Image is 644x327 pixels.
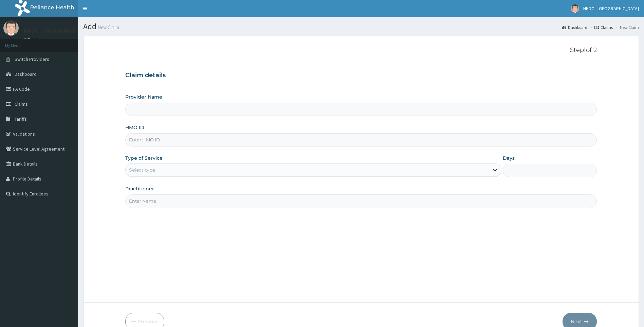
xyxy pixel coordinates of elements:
label: Days [503,155,515,161]
input: Enter HMO ID [125,133,597,147]
label: HMO ID [125,124,144,131]
a: Claims [594,24,613,30]
h1: Add [83,22,639,31]
h3: Claim details [125,72,597,79]
input: Enter Name [125,194,597,208]
span: Tariffs [15,116,27,122]
span: Dashboard [15,71,37,77]
span: Claims [15,101,28,107]
a: Dashboard [562,24,587,30]
p: NKDC - [GEOGRAPHIC_DATA] [24,28,99,34]
span: Switch Providers [15,56,49,62]
label: Practitioner [125,185,154,192]
label: Type of Service [125,155,163,161]
small: New Claim [96,25,119,30]
p: Step 1 of 2 [125,47,597,54]
label: Provider Name [125,93,162,100]
div: Select type [129,167,155,173]
span: NKDC - [GEOGRAPHIC_DATA] [583,5,639,12]
a: Online [24,37,40,42]
img: User Image [3,20,19,36]
li: New Claim [613,24,639,30]
img: User Image [571,4,579,13]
